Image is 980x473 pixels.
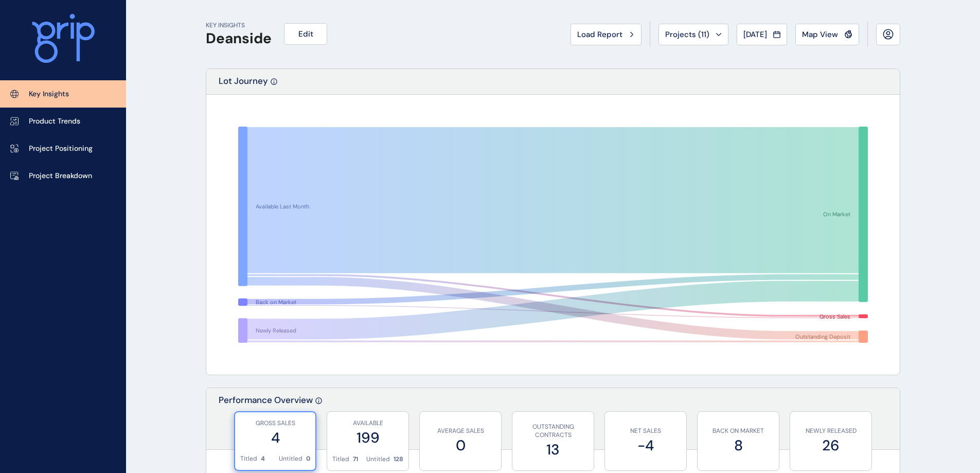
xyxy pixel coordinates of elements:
p: GROSS SALES [240,419,310,428]
p: 0 [306,454,310,463]
p: OUTSTANDING CONTRACTS [518,423,589,440]
button: Projects (11) [658,24,728,45]
p: NET SALES [610,427,681,435]
p: BACK ON MARKET [703,427,774,435]
h1: Deanside [206,30,272,47]
p: Titled [240,454,257,463]
p: Project Breakdown [29,171,92,181]
button: [DATE] [737,24,787,45]
label: -4 [610,435,681,456]
label: 199 [332,428,403,448]
p: AVAILABLE [332,419,403,428]
p: Untitled [366,455,390,464]
span: Load Report [577,29,622,40]
p: AVERAGE SALES [425,427,496,435]
button: Edit [284,23,327,45]
span: Projects ( 11 ) [665,29,709,40]
button: Load Report [571,24,642,45]
p: 71 [353,455,358,464]
p: Product Trends [29,116,80,127]
label: 26 [795,435,866,456]
p: 4 [261,454,265,463]
p: Lot Journey [219,75,268,94]
span: Edit [298,29,313,39]
p: KEY INSIGHTS [206,21,272,30]
span: [DATE] [743,29,767,40]
p: 128 [394,455,403,464]
p: Key Insights [29,89,69,99]
p: Untitled [279,454,302,463]
button: Map View [795,24,859,45]
p: Project Positioning [29,144,93,154]
label: 8 [703,435,774,456]
label: 4 [240,428,310,448]
label: 13 [518,440,589,460]
p: NEWLY RELEASED [795,427,866,435]
p: Performance Overview [219,394,313,449]
p: Titled [332,455,349,464]
label: 0 [425,435,496,456]
span: Map View [802,29,838,40]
